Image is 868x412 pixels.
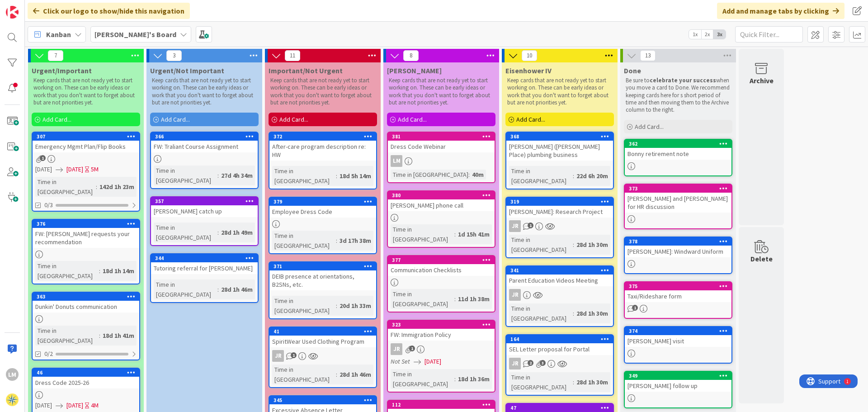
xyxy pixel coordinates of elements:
[33,293,139,313] div: 363Dunkin' Donuts communication
[33,77,138,106] p: Keep cards that are not ready yet to start working on. These can be early ideas or work that you ...
[285,50,300,61] span: 11
[155,255,258,261] div: 344
[269,396,376,404] div: 345
[509,372,573,392] div: Time in [GEOGRAPHIC_DATA]
[279,115,308,123] span: Add Card...
[274,397,376,403] div: 345
[506,266,613,286] div: 341Parent Education Videos Meeting
[154,166,217,185] div: Time in [GEOGRAPHIC_DATA]
[44,349,53,359] span: 0/2
[6,368,19,381] div: LM
[33,369,139,377] div: 46
[219,227,255,237] div: 28d 1h 49m
[625,372,731,392] div: 349[PERSON_NAME] follow up
[574,308,610,318] div: 28d 1h 30m
[269,327,376,347] div: 41SpiritWear Used Clothing Program
[392,402,495,408] div: 112
[506,335,613,355] div: 164SEL Letter proposal for Portal
[454,294,456,304] span: :
[269,133,376,141] div: 372
[269,141,376,161] div: After-care program description re: HW
[35,165,52,174] span: [DATE]
[625,140,731,160] div: 362Bonny retirement note
[625,290,731,302] div: Taxi/Rideshare form
[161,115,190,123] span: Add Card...
[522,50,537,61] span: 10
[33,133,139,141] div: 307
[509,358,521,369] div: JR
[701,30,713,39] span: 2x
[166,50,182,61] span: 3
[33,220,139,248] div: 376FW: [PERSON_NAME] requests your recommendation
[32,66,92,75] span: Urgent/Important
[456,229,492,239] div: 1d 15h 41m
[506,206,613,218] div: [PERSON_NAME]: Research Project
[509,235,573,255] div: Time in [GEOGRAPHIC_DATA]
[391,289,454,309] div: Time in [GEOGRAPHIC_DATA]
[510,267,613,274] div: 341
[269,262,376,270] div: 371
[219,284,255,294] div: 28d 1h 46m
[625,237,731,257] div: 378[PERSON_NAME]: Windward Uniform
[150,66,224,75] span: Urgent/Not Important
[151,254,258,274] div: 344Tutoring referral for [PERSON_NAME]
[625,185,731,213] div: 373[PERSON_NAME] and [PERSON_NAME] for HR discussion
[35,326,99,346] div: Time in [GEOGRAPHIC_DATA]
[217,284,219,294] span: :
[274,199,376,205] div: 379
[99,266,100,276] span: :
[152,77,257,106] p: Keep cards that are not ready yet to start working on. These can be early ideas or work that you ...
[19,1,41,12] span: Support
[573,171,574,181] span: :
[44,200,53,210] span: 0/3
[97,182,137,192] div: 142d 1h 23m
[274,328,376,335] div: 41
[33,369,139,388] div: 46Dress Code 2025-26
[735,26,803,43] input: Quick Filter...
[392,257,495,263] div: 377
[269,198,376,206] div: 379
[33,133,139,152] div: 307Emergency Mgmt Plan/Flip Books
[573,308,574,318] span: :
[454,374,456,384] span: :
[291,352,297,358] span: 1
[388,133,495,141] div: 381
[151,133,258,152] div: 366FW: Traliant Course Assignment
[337,301,373,311] div: 20d 1h 33m
[506,198,613,218] div: 319[PERSON_NAME]: Research Project
[37,221,139,227] div: 376
[625,327,731,347] div: 374[PERSON_NAME] visit
[574,377,610,387] div: 28d 1h 30m
[269,198,376,218] div: 379Employee Dress Code
[629,141,731,147] div: 362
[336,369,337,379] span: :
[506,358,613,369] div: JR
[509,303,573,323] div: Time in [GEOGRAPHIC_DATA]
[625,327,731,335] div: 374
[629,283,731,289] div: 375
[388,199,495,211] div: [PERSON_NAME] phone call
[454,229,456,239] span: :
[506,335,613,343] div: 164
[391,357,410,365] i: Not Set
[629,373,731,379] div: 349
[456,374,492,384] div: 18d 1h 36m
[650,76,716,84] strong: celebrate your success
[33,293,139,301] div: 363
[528,223,533,228] span: 1
[46,29,71,40] span: Kanban
[35,177,96,197] div: Time in [GEOGRAPHIC_DATA]
[151,262,258,274] div: Tutoring referral for [PERSON_NAME]
[6,393,19,406] img: avatar
[388,343,495,355] div: JR
[274,263,376,270] div: 371
[6,6,19,19] img: Visit kanbanzone.com
[510,199,613,205] div: 319
[391,343,402,355] div: JR
[35,401,52,410] span: [DATE]
[151,197,258,217] div: 357[PERSON_NAME] catch up
[269,66,343,75] span: Important/Not Urgent
[217,227,219,237] span: :
[629,238,731,245] div: 378
[509,166,573,186] div: Time in [GEOGRAPHIC_DATA]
